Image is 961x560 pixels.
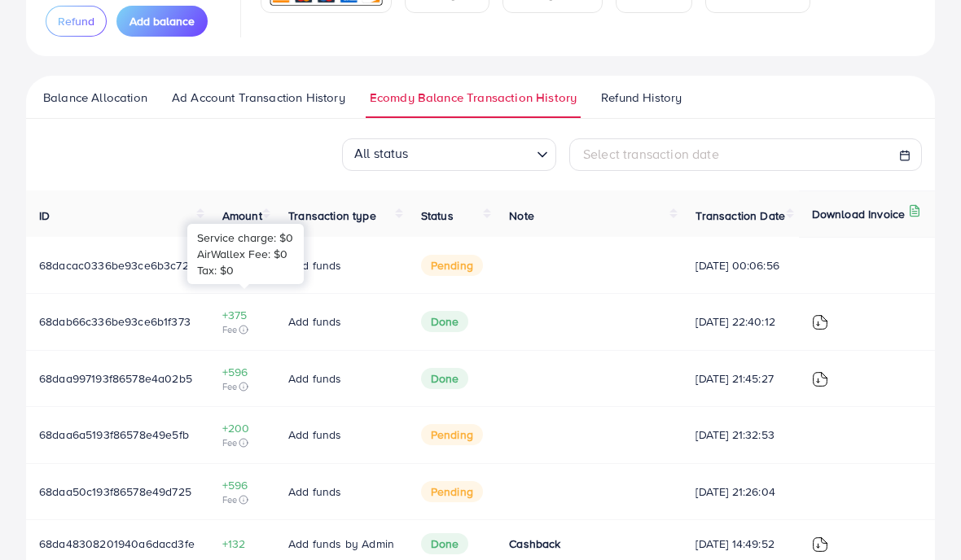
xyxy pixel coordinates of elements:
[288,427,341,443] span: Add funds
[696,313,785,330] span: [DATE] 22:40:12
[351,140,412,167] span: All status
[421,481,483,502] span: pending
[222,323,262,336] span: Fee
[696,257,785,273] span: [DATE] 00:06:56
[812,371,828,387] img: ic-download-invoice.1f3c1b55.svg
[222,536,262,552] span: +132
[197,230,293,279] div: Service charge: $0 AirWallex Fee: $0 Tax: $0
[222,436,262,449] span: Fee
[39,313,191,330] span: 68dab66c336be93ce6b1f373
[39,536,195,552] span: 68da48308201940a6dacd3fe
[696,427,785,443] span: [DATE] 21:32:53
[288,370,341,387] span: Add funds
[696,208,785,224] span: Transaction Date
[222,364,262,380] span: +596
[421,255,483,276] span: pending
[509,536,560,552] span: Cashback
[222,307,262,323] span: +375
[342,138,556,171] div: Search for option
[222,208,262,224] span: Amount
[288,313,341,330] span: Add funds
[288,208,376,224] span: Transaction type
[43,89,147,107] span: Balance Allocation
[58,13,94,29] span: Refund
[421,368,469,389] span: Done
[696,370,785,387] span: [DATE] 21:45:27
[696,536,785,552] span: [DATE] 14:49:52
[414,141,530,167] input: Search for option
[116,6,208,37] button: Add balance
[46,6,107,37] button: Refund
[172,89,345,107] span: Ad Account Transaction History
[39,208,50,224] span: ID
[222,380,262,393] span: Fee
[696,483,785,500] span: [DATE] 21:26:04
[222,477,262,493] span: +596
[421,311,469,332] span: Done
[39,370,192,387] span: 68daa997193f86578e4a02b5
[421,208,454,224] span: Status
[892,487,949,548] iframe: Chat
[812,204,906,224] p: Download Invoice
[222,493,262,506] span: Fee
[288,257,341,273] span: Add funds
[812,314,828,330] img: ic-download-invoice.1f3c1b55.svg
[129,13,195,29] span: Add balance
[222,420,262,436] span: +200
[421,533,469,554] span: Done
[288,483,341,500] span: Add funds
[370,89,577,107] span: Ecomdy Balance Transaction History
[601,89,682,107] span: Refund History
[39,257,195,273] span: 68dacac0336be93ce6b3c72e
[583,145,719,163] span: Select transaction date
[39,483,191,500] span: 68daa50c193f86578e49d725
[812,536,828,553] img: ic-download-invoice.1f3c1b55.svg
[421,424,483,445] span: pending
[509,208,534,224] span: Note
[288,536,394,552] span: Add funds by Admin
[39,427,189,443] span: 68daa6a5193f86578e49e5fb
